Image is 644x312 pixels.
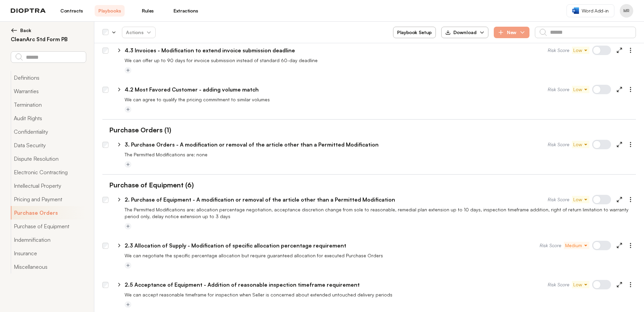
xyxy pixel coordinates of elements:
[125,291,636,298] p: We can accept reasonable timeframe for inspection when Seller is concerned about extended untouch...
[573,47,588,54] span: Low
[11,138,86,152] button: Data Security
[11,152,86,165] button: Dispute Resolution
[393,27,436,38] button: Playbook Setup
[441,27,488,38] button: Download
[582,7,609,14] span: Word Add-in
[572,281,589,288] button: Low
[125,262,131,269] button: Add tag
[573,86,588,93] span: Low
[540,242,561,249] span: Risk Score
[11,192,86,206] button: Pricing and Payment
[564,242,589,249] button: Medium
[572,196,589,203] button: Low
[125,96,636,103] p: We can agree to qualify the pricing commitment to similar volumes
[11,219,86,233] button: Purchase of Equipment
[548,141,569,148] span: Risk Score
[125,223,131,230] button: Add tag
[620,4,633,18] button: Profile menu
[95,5,125,17] a: Playbooks
[11,27,18,34] img: left arrow
[445,29,477,36] div: Download
[125,46,295,54] p: 4.3 Invoices - Modification to extend invoice submission deadline
[125,252,636,259] p: We can negotiate the specific percentage allocation but require guaranteed allocation for execute...
[102,125,171,135] h1: Purchase Orders (1)
[122,27,156,38] button: Actions
[125,151,636,158] p: The Permitted Modifications are: none
[125,241,346,250] p: 2.3 Allocation of Supply - Modification of specific allocation percentage requirement
[494,27,529,38] button: New
[548,196,569,203] span: Risk Score
[11,246,86,260] button: Insurance
[11,84,86,98] button: Warranties
[121,26,157,38] span: Actions
[125,161,131,168] button: Add tag
[11,165,86,179] button: Electronic Contracting
[125,206,636,220] p: The Permitted Modifications are: allocation percentage negotiation, acceptance discretion change ...
[125,85,259,94] p: 4.2 Most Favored Customer - adding volume match
[57,5,87,17] a: Contracts
[125,67,131,74] button: Add tag
[572,86,589,93] button: Low
[11,71,86,84] button: Definitions
[548,281,569,288] span: Risk Score
[548,47,569,54] span: Risk Score
[565,242,588,249] span: Medium
[567,4,614,17] a: Word Add-in
[20,27,31,34] span: Back
[11,8,46,13] img: logo
[11,111,86,125] button: Audit Rights
[11,35,86,43] h2: CleanArc Std Form PB
[11,98,86,111] button: Termination
[11,179,86,192] button: Intellectual Property
[125,106,131,113] button: Add tag
[125,301,131,308] button: Add tag
[11,206,86,219] button: Purchase Orders
[125,196,395,204] p: 2. Purchase of Equipment - A modification or removal of the article other than a Permitted Modifi...
[11,27,86,34] button: Back
[572,47,589,54] button: Low
[125,281,360,289] p: 2.5 Acceptance of Equipment - Addition of reasonable inspection timeframe requirement
[102,29,108,35] div: Select all
[572,141,589,148] button: Low
[102,180,194,190] h1: Purchase of Equipment (6)
[125,57,636,64] p: We can offer up to 90 days for invoice submission instead of standard 60-day deadline
[573,196,588,203] span: Low
[11,260,86,274] button: Miscellaneous
[171,5,201,17] a: Extractions
[573,141,588,148] span: Low
[133,5,163,17] a: Rules
[11,233,86,246] button: Indemnification
[125,140,379,149] p: 3. Purchase Orders - A modification or removal of the article other than a Permitted Modification
[11,125,86,138] button: Confidentiality
[573,281,588,288] span: Low
[548,86,569,93] span: Risk Score
[572,7,579,14] img: word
